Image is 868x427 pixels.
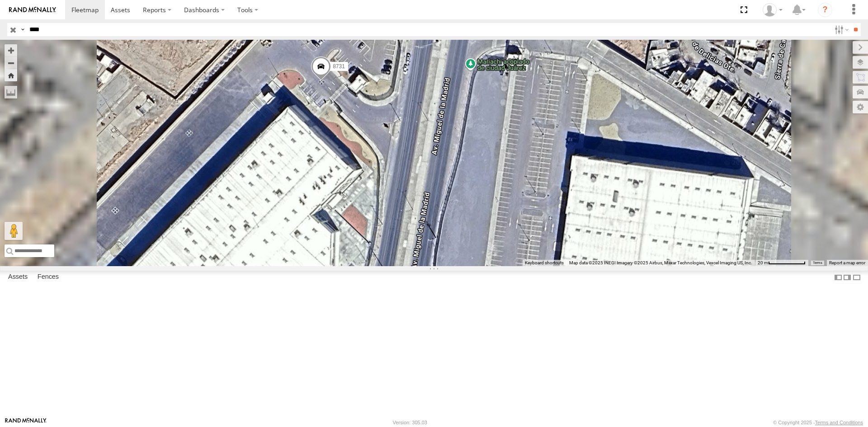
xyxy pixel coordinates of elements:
div: © Copyright 2025 - [773,420,863,425]
label: Map Settings [853,101,868,113]
a: Terms and Conditions [815,420,863,425]
label: Dock Summary Table to the Left [834,271,843,284]
i: ? [818,3,832,17]
button: Zoom in [5,44,17,56]
img: rand-logo.svg [9,7,56,13]
a: Visit our Website [5,418,47,427]
label: Search Filter Options [831,23,850,36]
label: Search Query [19,23,26,36]
label: Dock Summary Table to the Right [843,271,852,284]
button: Map Scale: 20 m per 79 pixels [755,260,808,266]
a: Report a map error [829,260,865,265]
button: Drag Pegman onto the map to open Street View [5,222,23,240]
span: Map data ©2025 INEGI Imagery ©2025 Airbus, Maxar Technologies, Vexcel Imaging US, Inc. [569,260,752,265]
label: Hide Summary Table [852,271,861,284]
a: Terms [813,261,822,265]
label: Fences [33,271,63,284]
label: Assets [4,271,32,284]
div: Roberto Garcia [759,3,786,17]
button: Zoom Home [5,69,17,81]
label: Measure [5,86,17,99]
span: 8731 [333,63,345,70]
div: Version: 305.03 [393,420,427,425]
button: Zoom out [5,56,17,69]
button: Keyboard shortcuts [525,260,564,266]
span: 20 m [758,260,768,265]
